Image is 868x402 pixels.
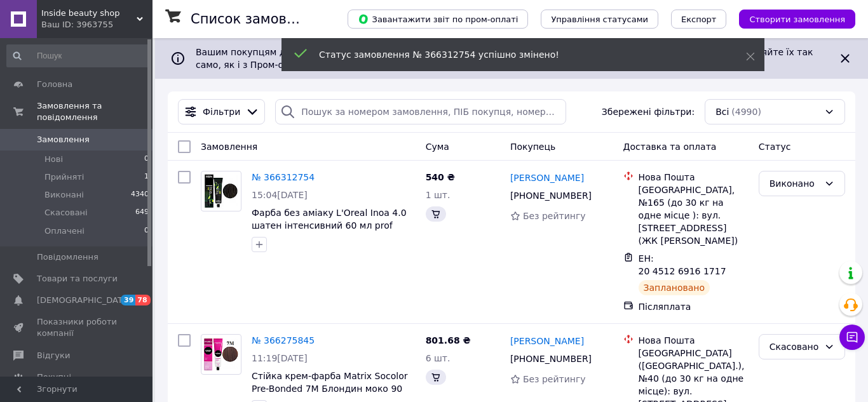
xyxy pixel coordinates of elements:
span: Вашим покупцям доступна опція «Оплатити частинами від Rozetka» на 2 платежі. Отримуйте нові замов... [196,47,813,70]
span: Виконані [44,189,84,201]
div: [GEOGRAPHIC_DATA], №165 (до 30 кг на одне місце ): вул. [STREET_ADDRESS] (ЖК [PERSON_NAME]) [639,184,749,247]
span: 6 шт. [426,353,451,363]
a: № 366312754 [252,172,315,182]
span: 11:19[DATE] [252,353,308,363]
span: 1 шт. [426,190,451,200]
div: Статус замовлення № 366312754 успішно змінено! [319,48,714,61]
span: Замовлення та повідомлення [37,100,153,123]
div: Нова Пошта [639,334,749,347]
button: Завантажити звіт по пром-оплаті [348,10,528,29]
div: Ваш ID: 3963755 [41,19,153,30]
a: Фото товару [201,334,241,375]
span: Статус [759,142,791,152]
button: Створити замовлення [739,10,855,29]
span: Всі [715,105,729,118]
img: Фото товару [204,335,238,374]
span: (4990) [731,107,761,117]
span: Оплачені [44,225,85,237]
div: Заплановано [639,280,710,295]
span: Головна [37,79,72,90]
a: [PERSON_NAME] [510,171,584,184]
a: № 366275845 [252,335,315,345]
button: Експорт [671,10,727,29]
button: Управління статусами [541,10,658,29]
a: Фото товару [201,171,241,211]
span: Управління статусами [551,15,648,24]
button: Чат з покупцем [839,325,865,350]
span: Покупець [510,142,555,152]
span: Inside beauty shop [41,8,137,19]
span: Фільтри [203,105,240,118]
input: Пошук [6,44,150,67]
span: Створити замовлення [749,15,845,24]
span: Експорт [681,15,717,24]
span: Завантажити звіт по пром-оплаті [358,13,518,25]
span: 649 [135,207,149,218]
span: 15:04[DATE] [252,190,308,200]
div: Виконано [770,177,819,191]
span: Збережені фільтри: [602,105,695,118]
span: 0 [144,154,149,165]
span: Товари та послуги [37,273,118,285]
div: Нова Пошта [639,171,749,184]
span: Повідомлення [37,251,98,263]
span: Відгуки [37,350,70,361]
span: 39 [121,295,135,305]
span: 1 [144,171,149,183]
img: Фото товару [205,171,238,211]
span: Покупці [37,372,71,383]
div: [PHONE_NUMBER] [508,187,594,204]
input: Пошук за номером замовлення, ПІБ покупця, номером телефону, Email, номером накладної [275,99,566,124]
a: Створити замовлення [726,13,855,23]
span: [DEMOGRAPHIC_DATA] [37,295,131,306]
span: Нові [44,154,63,165]
span: Доставка та оплата [623,142,717,152]
div: Післяплата [639,300,749,313]
span: 78 [135,295,150,305]
h1: Список замовлень [191,11,320,27]
span: 0 [144,225,149,237]
div: [PHONE_NUMBER] [508,350,594,368]
a: Фарба без аміаку L'Oreal Inoa 4.0 шатен інтенсивний 60 мл prof [252,208,407,231]
span: Cума [426,142,449,152]
span: 801.68 ₴ [426,335,471,345]
span: Прийняті [44,171,84,183]
span: Показники роботи компанії [37,316,118,339]
span: 4340 [131,189,149,201]
span: Замовлення [201,142,257,152]
span: ЕН: 20 4512 6916 1717 [639,253,726,276]
span: Без рейтингу [523,374,586,384]
a: [PERSON_NAME] [510,335,584,347]
div: Скасовано [770,340,819,354]
span: Скасовані [44,207,88,218]
span: 540 ₴ [426,172,455,182]
span: Без рейтингу [523,211,586,221]
span: Замовлення [37,134,90,145]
